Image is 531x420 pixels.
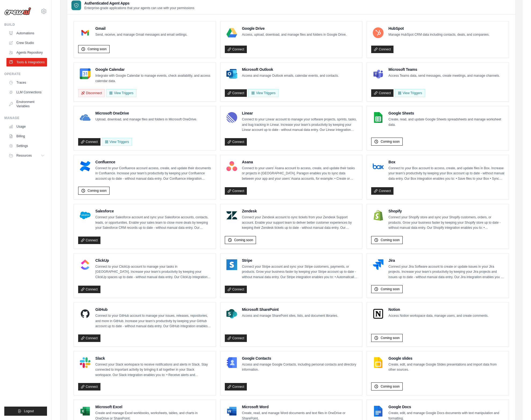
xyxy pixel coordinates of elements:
[373,112,384,123] img: Google Sheets Logo
[24,409,34,413] span: Logout
[226,406,237,417] img: Microsoft Word Logo
[371,89,393,97] a: Connect
[88,189,107,193] span: Coming soon
[225,286,247,293] a: Connect
[242,362,358,373] p: Access and manage Google Contacts, including personal contacts and directory information.
[6,39,47,47] a: Crew Studio
[78,138,100,146] a: Connect
[248,89,278,97] : View Triggers
[4,7,31,15] img: Logo
[95,110,197,116] h4: Microsoft OneDrive
[242,73,339,79] p: Access and manage Outlook emails, calendar events, and contacts.
[388,404,504,410] h4: Google Docs
[80,112,91,123] img: Microsoft OneDrive Logo
[80,259,91,270] img: ClickUp Logo
[225,138,247,146] a: Connect
[373,210,384,221] img: Shopify Logo
[388,313,488,319] p: Access Notion workspace data, manage users, and create comments.
[84,1,194,6] h3: Authenticated Agent Apps
[373,406,384,417] img: Google Docs Logo
[226,259,237,270] img: Stripe Logo
[95,32,187,38] p: Send, receive, and manage Gmail messages and email settings.
[234,238,253,242] span: Coming soon
[95,264,211,280] p: Connect to your ClickUp account to manage your tasks in [GEOGRAPHIC_DATA]. Increase your team’s p...
[373,68,384,79] img: Microsoft Teams Logo
[226,27,237,38] img: Google Drive Logo
[78,286,100,293] a: Connect
[16,153,32,158] span: Resources
[242,26,347,31] h4: Google Drive
[78,89,105,97] button: Disconnect
[95,73,211,84] p: Integrate with Google Calendar to manage events, check availability, and access calendar data.
[371,46,393,53] a: Connect
[80,357,91,368] img: Slack Logo
[6,48,47,57] a: Agents Repository
[388,215,504,231] p: Connect your Shopify store and sync your Shopify customers, orders, or products. Grow your busine...
[95,307,211,312] h4: GitHub
[80,308,91,319] img: GitHub Logo
[388,67,500,72] h4: Microsoft Teams
[242,307,338,312] h4: Microsoft SharePoint
[225,89,247,97] a: Connect
[4,72,47,76] div: Operate
[78,334,100,342] a: Connect
[80,68,91,79] img: Google Calendar Logo
[388,26,489,31] h4: HubSpot
[226,210,237,221] img: Zendesk Logo
[242,110,358,116] h4: Linear
[381,238,400,242] span: Coming soon
[225,187,247,195] a: Connect
[6,29,47,38] a: Automations
[388,307,488,312] h4: Notion
[95,362,211,378] p: Connect your Slack workspace to receive notifications and alerts in Slack. Stay connected to impo...
[242,313,338,319] p: Access and manage SharePoint sites, lists, and document libraries.
[242,215,358,231] p: Connect your Zendesk account to sync tickets from your Zendesk Support account. Enable your suppo...
[388,117,504,127] p: Create, read, and update Google Sheets spreadsheets and manage worksheet data.
[106,89,136,97] button: View Triggers
[381,287,400,291] span: Coming soon
[388,166,504,182] p: Connect to your Box account to access, create, and update files in Box. Increase your team’s prod...
[242,264,358,280] p: Connect your Stripe account and sync your Stripe customers, payments, or products. Grow your busi...
[6,98,47,110] a: Environment Variables
[6,132,47,141] a: Billing
[95,166,211,182] p: Connect to your Confluence account access, create, and update their documents in Confluence. Incr...
[381,384,400,389] span: Coming soon
[242,166,358,182] p: Connect to your users’ Asana account to access, create, and update their tasks or projects in [GE...
[78,383,100,390] a: Connect
[388,264,504,280] p: Connect your Jira Software account to create or update issues in your Jira projects. Increase you...
[388,356,504,361] h4: Google slides
[242,404,358,410] h4: Microsoft Word
[84,6,194,10] p: Enterprise-grade applications that your agents can use with your permissions
[242,159,358,165] h4: Asana
[381,139,400,144] span: Coming soon
[395,89,425,97] : View Triggers
[226,161,237,172] img: Asana Logo
[102,138,132,146] : View Triggers
[388,73,500,79] p: Access Teams data, send messages, create meetings, and manage channels.
[373,259,384,270] img: Jira Logo
[95,208,211,214] h4: Salesforce
[226,357,237,368] img: Google Contacts Logo
[388,362,504,373] p: Create, edit, and manage Google Slides presentations and import data from other sources.
[242,258,358,263] h4: Stripe
[225,383,247,390] a: Connect
[242,67,339,72] h4: Microsoft Outlook
[95,313,211,329] p: Connect to your GitHub account to manage your issues, releases, repositories, and more in GitHub....
[95,215,211,231] p: Connect your Salesforce account and sync your Salesforce accounts, contacts, leads, or opportunit...
[80,161,91,172] img: Confluence Logo
[78,237,100,244] a: Connect
[373,27,384,38] img: HubSpot Logo
[6,151,47,160] button: Resources
[242,32,347,38] p: Access, upload, download, and manage files and folders in Google Drive.
[6,78,47,87] a: Traces
[226,112,237,123] img: Linear Logo
[226,308,237,319] img: Microsoft SharePoint Logo
[373,357,384,368] img: Google slides Logo
[373,308,384,319] img: Notion Logo
[95,258,211,263] h4: ClickUp
[388,208,504,214] h4: Shopify
[95,67,211,72] h4: Google Calendar
[388,258,504,263] h4: Jira
[80,27,91,38] img: Gmail Logo
[242,208,358,214] h4: Zendesk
